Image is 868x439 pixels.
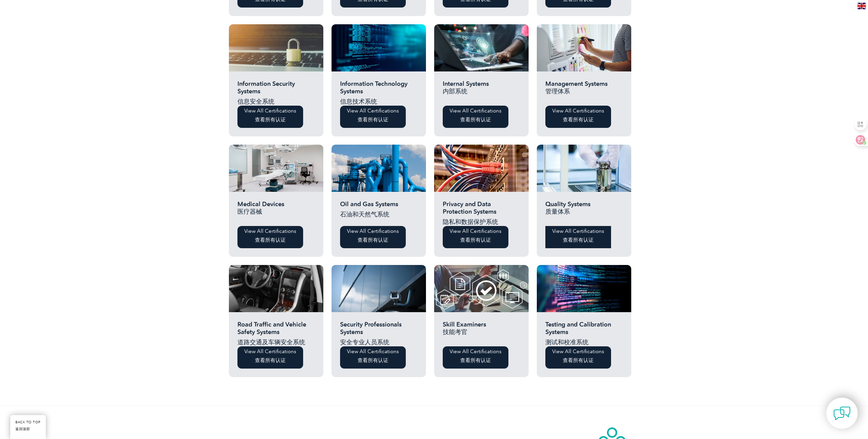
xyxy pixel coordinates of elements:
font: 查看所有认证 [255,357,286,363]
h2: Skill Examiners [443,321,520,341]
font: 查看所有认证 [358,117,388,123]
font: 管理体系 [545,88,570,95]
a: BACK TO TOP返回顶部 [10,415,46,439]
font: 查看所有认证 [460,237,491,243]
font: 医疗器械 [237,208,262,215]
a: View All Certifications查看所有认证 [545,226,611,248]
font: 安全专业人员系统 [340,338,389,346]
font: 查看所有认证 [460,117,491,123]
font: 信息技术系统 [340,98,377,105]
font: 技能考官 [443,328,467,336]
font: 查看所有认证 [563,237,594,243]
a: View All Certifications查看所有认证 [340,106,406,128]
font: 隐私和数据保护系统 [443,218,498,226]
font: 内部系统 [443,88,467,95]
h2: Privacy and Data Protection Systems [443,200,520,221]
a: View All Certifications查看所有认证 [237,346,303,369]
font: 查看所有认证 [563,357,594,363]
h2: Information Technology Systems [340,80,417,101]
font: 测试和校准系统 [545,338,588,346]
a: View All Certifications查看所有认证 [443,226,508,248]
font: 信息安全系统 [237,98,274,105]
h2: Security Professionals Systems [340,321,417,341]
a: View All Certifications查看所有认证 [237,106,303,128]
h2: Information Security Systems [237,80,315,101]
a: View All Certifications查看所有认证 [443,346,508,369]
a: View All Certifications查看所有认证 [340,346,406,369]
h2: Internal Systems [443,80,520,101]
font: 石油和天然气系统 [340,211,389,218]
h2: Management Systems [545,80,623,101]
h2: Medical Devices [237,200,315,221]
a: View All Certifications查看所有认证 [443,106,508,128]
font: 查看所有认证 [563,117,594,123]
a: View All Certifications查看所有认证 [340,226,406,248]
font: 质量体系 [545,208,570,215]
a: View All Certifications查看所有认证 [237,226,303,248]
h2: Quality Systems [545,200,623,221]
font: 查看所有认证 [255,237,286,243]
img: contact-chat.png [833,405,851,422]
font: 查看所有认证 [255,117,286,123]
a: View All Certifications查看所有认证 [545,346,611,369]
h2: Road Traffic and Vehicle Safety Systems [237,321,315,341]
h2: Testing and Calibration Systems [545,321,623,341]
img: en [857,3,866,9]
font: 返回顶部 [15,427,30,431]
font: 道路交通及车辆安全系统 [237,338,305,346]
a: View All Certifications查看所有认证 [545,106,611,128]
font: 查看所有认证 [460,357,491,363]
font: 查看所有认证 [358,237,388,243]
h2: Oil and Gas Systems [340,200,417,221]
font: 查看所有认证 [358,357,388,363]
